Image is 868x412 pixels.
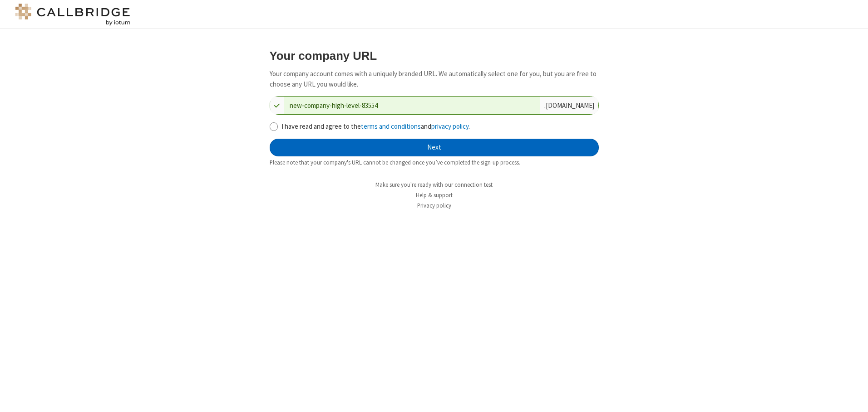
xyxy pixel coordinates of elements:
[417,202,451,209] a: Privacy policy
[375,181,493,189] a: Make sure you're ready with our connection test
[361,122,421,131] a: terms and conditions
[270,69,599,89] p: Your company account comes with a uniquely branded URL. We automatically select one for you, but ...
[416,191,453,199] a: Help & support
[270,49,599,62] h3: Your company URL
[270,158,599,167] div: Please note that your company's URL cannot be changed once you’ve completed the sign-up process.
[431,122,469,131] a: privacy policy
[540,97,598,114] div: . [DOMAIN_NAME]
[14,4,132,25] img: logo@2x.png
[270,139,599,157] button: Next
[281,121,599,132] label: I have read and agree to the and .
[284,97,540,114] input: Company URL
